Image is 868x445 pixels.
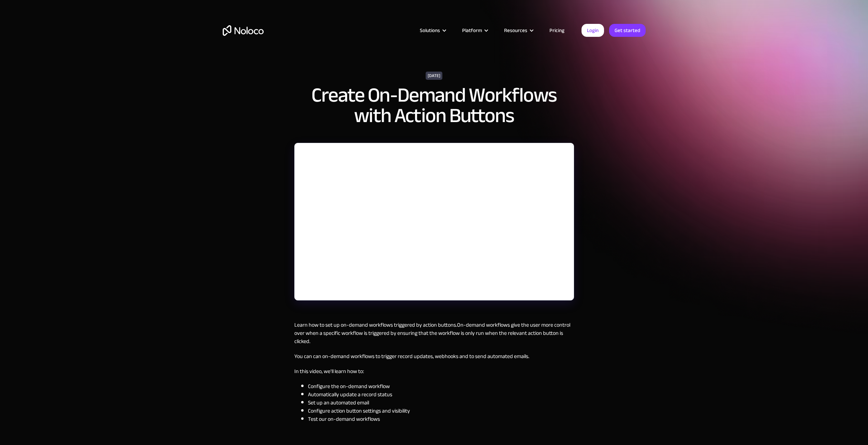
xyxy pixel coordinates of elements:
p: You can can on-demand workflows to trigger record updates, webhooks and to send automated emails. [294,352,574,360]
a: Login [582,24,604,37]
div: Solutions [411,26,454,35]
div: [DATE] [426,72,442,80]
a: Get started [609,24,646,37]
li: Set up an automated email [308,399,574,407]
p: In this video, we'll learn how to: [294,367,574,375]
h1: Create On-Demand Workflows with Action Buttons [298,85,571,126]
div: Resources [504,26,527,35]
li: Configure the on-demand workflow [308,382,574,390]
a: Pricing [541,26,573,35]
div: Solutions [420,26,440,35]
iframe: YouTube embed [295,143,574,300]
li: Test our on-demand workflows [308,415,574,423]
li: Automatically update a record status [308,390,574,399]
div: Resources [496,26,541,35]
p: Learn how to set up on-demand workflows triggered by action buttons.On-demand workflows give the ... [294,321,574,345]
div: Platform [462,26,482,35]
li: Configure action button settings and visibility [308,407,574,415]
a: home [223,25,264,36]
div: Platform [454,26,496,35]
